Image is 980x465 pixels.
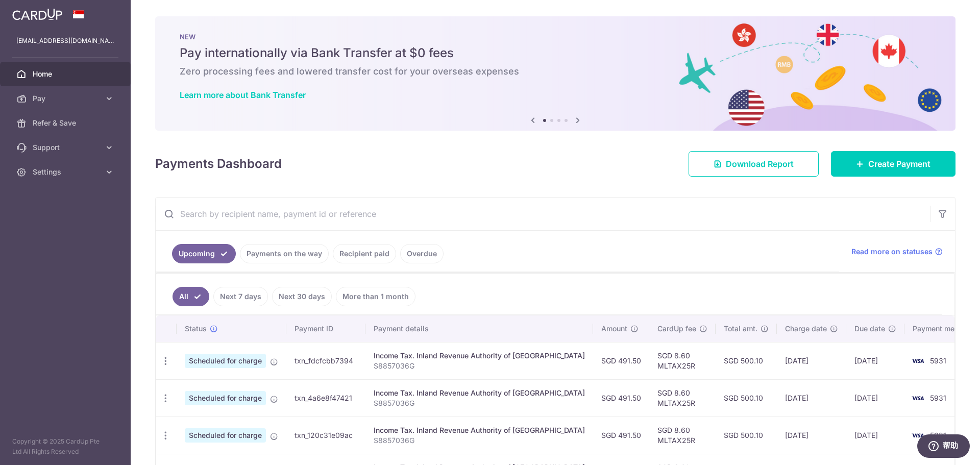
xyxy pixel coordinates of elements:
td: [DATE] [846,342,904,379]
td: [DATE] [777,379,846,417]
p: S8857036G [374,398,585,408]
span: Scheduled for charge [185,428,266,443]
div: Income Tax. Inland Revenue Authority of [GEOGRAPHIC_DATA] [374,351,585,361]
p: [EMAIL_ADDRESS][DOMAIN_NAME] [16,36,114,46]
td: SGD 8.60 MLTAX25R [649,417,716,454]
img: Bank Card [908,392,928,404]
td: SGD 8.60 MLTAX25R [649,342,716,379]
span: 5931 [930,431,946,439]
td: SGD 491.50 [593,342,649,379]
a: Read more on statuses [851,247,943,257]
span: Scheduled for charge [185,391,266,405]
a: Next 30 days [272,287,332,306]
th: Payment details [365,315,593,342]
a: Payments on the way [240,244,329,263]
span: Charge date [785,324,827,334]
a: Overdue [400,244,444,263]
p: S8857036G [374,435,585,446]
img: Bank transfer banner [155,16,955,131]
span: Settings [33,167,100,177]
div: Income Tax. Inland Revenue Authority of [GEOGRAPHIC_DATA] [374,425,585,435]
span: Amount [601,324,627,334]
h5: Pay internationally via Bank Transfer at $0 fees [180,45,931,61]
span: Status [185,324,207,334]
span: CardUp fee [657,324,696,334]
td: txn_120c31e09ac [286,417,365,454]
span: Support [33,142,100,153]
a: More than 1 month [336,287,415,306]
p: NEW [180,33,931,41]
input: Search by recipient name, payment id or reference [156,198,930,230]
td: SGD 500.10 [716,417,777,454]
td: [DATE] [846,379,904,417]
th: Payment ID [286,315,365,342]
td: txn_fdcfcbb7394 [286,342,365,379]
span: Create Payment [868,158,930,170]
td: SGD 8.60 MLTAX25R [649,379,716,417]
td: SGD 491.50 [593,417,649,454]
img: Bank Card [908,355,928,367]
iframe: 打开一个小组件，您可以在其中找到更多信息 [917,434,970,460]
a: Next 7 days [213,287,268,306]
p: S8857036G [374,361,585,371]
a: Upcoming [172,244,236,263]
td: [DATE] [846,417,904,454]
span: Due date [854,324,885,334]
td: SGD 491.50 [593,379,649,417]
a: Download Report [689,151,819,177]
td: SGD 500.10 [716,379,777,417]
a: All [173,287,209,306]
span: Read more on statuses [851,247,933,257]
img: CardUp [12,8,62,20]
span: Pay [33,93,100,104]
a: Create Payment [831,151,955,177]
a: Recipient paid [333,244,396,263]
span: 5931 [930,356,946,365]
span: Total amt. [724,324,757,334]
h4: Payments Dashboard [155,155,282,173]
td: txn_4a6e8f47421 [286,379,365,417]
span: Download Report [726,158,794,170]
span: Scheduled for charge [185,354,266,368]
div: Income Tax. Inland Revenue Authority of [GEOGRAPHIC_DATA] [374,388,585,398]
td: [DATE] [777,342,846,379]
h6: Zero processing fees and lowered transfer cost for your overseas expenses [180,65,931,78]
img: Bank Card [908,429,928,442]
td: [DATE] [777,417,846,454]
td: SGD 500.10 [716,342,777,379]
span: Refer & Save [33,118,100,128]
span: 5931 [930,394,946,402]
a: Learn more about Bank Transfer [180,90,306,100]
span: Home [33,69,100,79]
